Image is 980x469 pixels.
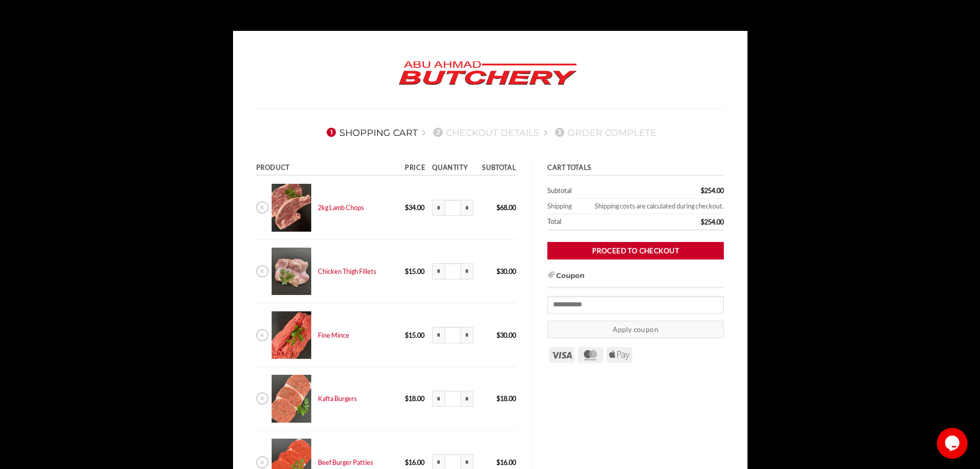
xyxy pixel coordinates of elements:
[701,218,724,226] bdi: 254.00
[432,200,444,216] input: Reduce quantity of 2kg Lamb Chops
[432,391,444,407] input: Reduce quantity of Kafta Burgers
[318,203,364,212] a: 2kg Lamb Chops
[461,391,473,407] input: Increase quantity of Kafta Burgers
[496,267,516,275] bdi: 30.00
[430,127,539,138] a: 2Checkout details
[402,161,429,176] th: Price
[405,203,408,212] span: $
[405,458,408,466] span: $
[547,321,724,339] button: Apply coupon
[547,161,724,176] th: Cart totals
[547,199,578,214] th: Shipping
[405,267,408,275] span: $
[701,218,704,226] span: $
[496,458,500,466] span: $
[496,331,500,339] span: $
[461,263,473,280] input: Increase quantity of Chicken Thigh Fillets
[405,394,408,403] span: $
[496,458,516,466] bdi: 16.00
[701,186,704,195] span: $
[432,263,444,280] input: Reduce quantity of Chicken Thigh Fillets
[429,161,478,176] th: Quantity
[256,201,269,214] a: Remove 2kg Lamb Chops from cart
[547,214,637,231] th: Total
[318,394,357,403] a: Kafta Burgers
[444,263,461,280] input: Product quantity
[405,394,424,403] bdi: 18.00
[701,186,724,195] bdi: 254.00
[496,331,516,339] bdi: 30.00
[496,394,500,403] span: $
[461,327,473,343] input: Increase quantity of Fine Mince
[405,331,424,339] bdi: 15.00
[496,203,516,212] bdi: 68.00
[444,391,461,407] input: Product quantity
[444,327,461,343] input: Product quantity
[256,329,269,341] a: Remove Fine Mince from cart
[405,458,424,466] bdi: 16.00
[405,267,424,275] bdi: 15.00
[272,375,311,423] img: Cart
[496,267,500,275] span: $
[256,265,269,277] a: Remove Chicken Thigh Fillets from cart
[272,248,311,296] img: Cart
[318,267,377,275] a: Chicken Thigh Fillets
[390,54,585,93] img: Abu Ahmad Butchery
[324,127,418,138] a: 1Shopping Cart
[444,200,461,216] input: Product quantity
[547,345,634,363] div: Payment icons
[327,128,336,137] span: 1
[318,331,349,339] a: Fine Mince
[256,456,269,468] a: Remove Beef Burger Patties from cart
[937,428,970,459] iframe: chat widget
[272,311,311,359] img: Cart
[578,199,724,214] td: Shipping costs are calculated during checkout.
[256,392,269,405] a: Remove Kafta Burgers from cart
[478,161,516,176] th: Subtotal
[272,184,311,232] img: Cart
[318,458,373,466] a: Beef Burger Patties
[496,394,516,403] bdi: 18.00
[256,161,402,176] th: Product
[432,327,444,343] input: Reduce quantity of Fine Mince
[405,203,424,212] bdi: 34.00
[461,200,473,216] input: Increase quantity of 2kg Lamb Chops
[547,271,724,288] h3: Coupon
[256,119,724,146] nav: Checkout steps
[496,203,500,212] span: $
[547,242,724,260] a: Proceed to checkout
[405,331,408,339] span: $
[547,183,637,199] th: Subtotal
[433,128,442,137] span: 2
